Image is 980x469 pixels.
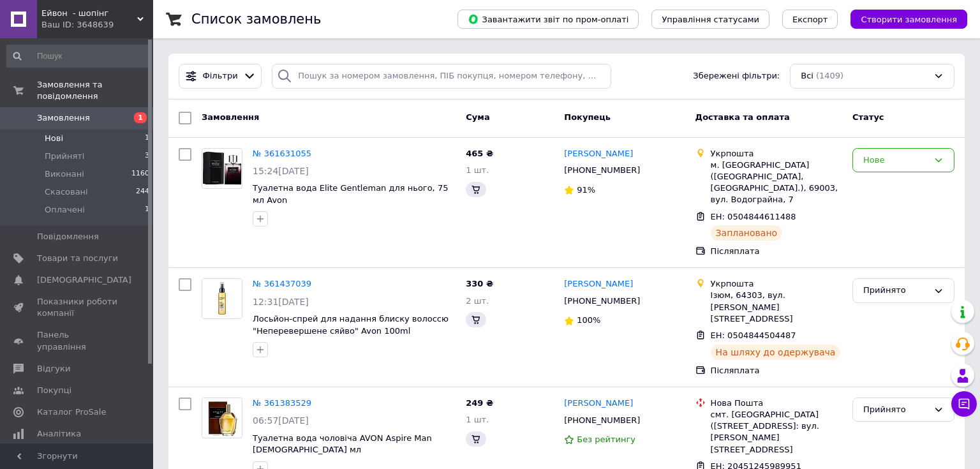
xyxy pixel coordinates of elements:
[577,185,595,195] span: 91%
[695,112,790,122] span: Доставка та оплата
[272,64,611,89] input: Пошук за номером замовлення, ПІБ покупця, номером телефону, Email, номером накладної
[711,290,842,325] div: Ізюм, 64303, вул. [PERSON_NAME][STREET_ADDRESS]
[202,112,259,122] span: Замовлення
[564,278,633,290] a: [PERSON_NAME]
[711,331,796,340] span: ЕН: 0504844504487
[253,314,449,336] a: Лосьйон-спрей для надання блиску волоссю "Неперевершене сяйво" Avon 100ml
[564,148,633,160] a: [PERSON_NAME]
[466,165,489,175] span: 1 шт.
[145,204,149,216] span: 1
[191,11,321,27] h1: Список замовлень
[37,231,99,242] span: Повідомлення
[466,149,493,158] span: 465 ₴
[37,428,81,440] span: Аналітика
[564,112,611,122] span: Покупець
[253,398,311,408] a: № 361383529
[711,160,842,206] div: м. [GEOGRAPHIC_DATA] ([GEOGRAPHIC_DATA], [GEOGRAPHIC_DATA].), 69003, вул. Водограйна, 7
[45,168,84,180] span: Виконані
[37,385,71,396] span: Покупці
[253,415,309,426] span: 06:57[DATE]
[711,398,842,409] div: Нова Пошта
[45,204,85,216] span: Оплачені
[253,297,309,307] span: 12:31[DATE]
[37,112,90,124] span: Замовлення
[37,296,118,319] span: Показники роботи компанії
[202,279,242,318] img: Фото товару
[131,168,149,180] span: 1160
[203,70,238,82] span: Фільтри
[41,19,153,31] div: Ваш ID: 3648639
[37,406,106,418] span: Каталог ProSale
[37,79,153,102] span: Замовлення та повідомлення
[577,315,600,325] span: 100%
[253,149,311,158] a: № 361631055
[466,415,489,424] span: 1 шт.
[41,8,137,19] span: Ейвон - шопінг
[37,253,118,264] span: Товари та послуги
[863,403,928,417] div: Прийнято
[711,409,842,456] div: смт. [GEOGRAPHIC_DATA] ([STREET_ADDRESS]: вул. [PERSON_NAME][STREET_ADDRESS]
[782,10,838,29] button: Експорт
[45,186,88,198] span: Скасовані
[951,391,977,417] button: Чат з покупцем
[202,151,242,185] img: Фото товару
[711,365,842,376] div: Післяплата
[202,148,242,189] a: Фото товару
[466,112,489,122] span: Cума
[561,293,642,309] div: [PHONE_NUMBER]
[202,398,242,438] a: Фото товару
[45,151,84,162] span: Прийняті
[711,345,841,360] div: На шляху до одержувача
[711,212,796,221] span: ЕН: 0504844611488
[468,13,628,25] span: Завантажити звіт по пром-оплаті
[662,15,759,24] span: Управління статусами
[816,71,843,80] span: (1409)
[45,133,63,144] span: Нові
[863,284,928,297] div: Прийнято
[711,225,783,241] div: Заплановано
[134,112,147,123] span: 1
[466,296,489,306] span: 2 шт.
[457,10,639,29] button: Завантажити звіт по пром-оплаті
[253,279,311,288] a: № 361437039
[863,154,928,167] div: Нове
[838,14,967,24] a: Створити замовлення
[801,70,813,82] span: Всі
[711,278,842,290] div: Укрпошта
[850,10,967,29] button: Створити замовлення
[564,398,633,410] a: [PERSON_NAME]
[577,435,635,444] span: Без рейтингу
[852,112,884,122] span: Статус
[792,15,828,24] span: Експорт
[466,279,493,288] span: 330 ₴
[561,162,642,179] div: [PHONE_NUMBER]
[37,329,118,352] span: Панель управління
[145,151,149,162] span: 3
[37,274,131,286] span: [DEMOGRAPHIC_DATA]
[136,186,149,198] span: 244
[711,148,842,160] div: Укрпошта
[202,278,242,319] a: Фото товару
[651,10,769,29] button: Управління статусами
[711,246,842,257] div: Післяплата
[37,363,70,375] span: Відгуки
[253,183,448,205] a: Туалетна вода Elite Gentleman для нього, 75 мл Avon
[253,433,432,455] a: Туалетна вода чоловіча AVON Aspire Man [DEMOGRAPHIC_DATA] мл
[693,70,780,82] span: Збережені фільтри:
[561,412,642,429] div: [PHONE_NUMBER]
[6,45,151,68] input: Пошук
[861,15,957,24] span: Створити замовлення
[253,166,309,176] span: 15:24[DATE]
[202,399,242,436] img: Фото товару
[466,398,493,408] span: 249 ₴
[145,133,149,144] span: 1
